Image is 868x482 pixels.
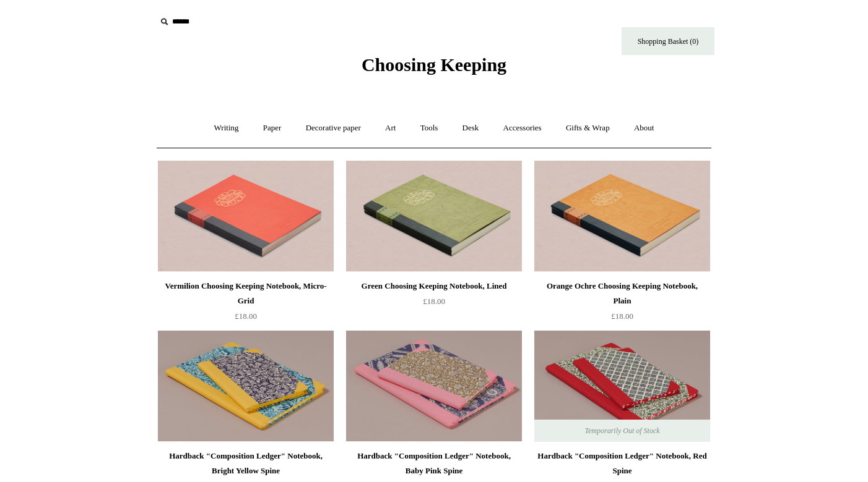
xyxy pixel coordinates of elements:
[534,161,710,272] a: Orange Ochre Choosing Keeping Notebook, Plain Orange Ochre Choosing Keeping Notebook, Plain
[555,112,621,145] a: Gifts & Wrap
[235,311,257,321] span: £18.00
[374,112,407,145] a: Art
[537,279,707,308] div: Orange Ochre Choosing Keeping Notebook, Plain
[534,331,710,442] img: Hardback "Composition Ledger" Notebook, Red Spine
[346,331,522,442] a: Hardback "Composition Ledger" Notebook, Baby Pink Spine Hardback "Composition Ledger" Notebook, B...
[346,161,522,272] img: Green Choosing Keeping Notebook, Lined
[572,420,672,442] span: Temporarily Out of Stock
[534,161,710,272] img: Orange Ochre Choosing Keeping Notebook, Plain
[252,112,293,145] a: Paper
[158,161,334,272] a: Vermilion Choosing Keeping Notebook, Micro-Grid Vermilion Choosing Keeping Notebook, Micro-Grid
[451,112,490,145] a: Desk
[161,279,331,308] div: Vermilion Choosing Keeping Notebook, Micro-Grid
[623,112,666,145] a: About
[537,449,707,478] div: Hardback "Composition Ledger" Notebook, Red Spine
[409,112,449,145] a: Tools
[492,112,553,145] a: Accessories
[346,161,522,272] a: Green Choosing Keeping Notebook, Lined Green Choosing Keeping Notebook, Lined
[158,331,334,442] img: Hardback "Composition Ledger" Notebook, Bright Yellow Spine
[158,331,334,442] a: Hardback "Composition Ledger" Notebook, Bright Yellow Spine Hardback "Composition Ledger" Noteboo...
[349,449,519,478] div: Hardback "Composition Ledger" Notebook, Baby Pink Spine
[349,279,519,294] div: Green Choosing Keeping Notebook, Lined
[622,27,714,55] a: Shopping Basket (0)
[362,64,506,73] a: Choosing Keeping
[534,279,710,329] a: Orange Ochre Choosing Keeping Notebook, Plain £18.00
[423,297,445,306] span: £18.00
[161,449,331,478] div: Hardback "Composition Ledger" Notebook, Bright Yellow Spine
[346,279,522,329] a: Green Choosing Keeping Notebook, Lined £18.00
[362,54,506,75] span: Choosing Keeping
[346,331,522,442] img: Hardback "Composition Ledger" Notebook, Baby Pink Spine
[158,279,334,329] a: Vermilion Choosing Keeping Notebook, Micro-Grid £18.00
[611,311,633,321] span: £18.00
[534,331,710,442] a: Hardback "Composition Ledger" Notebook, Red Spine Hardback "Composition Ledger" Notebook, Red Spi...
[203,112,250,145] a: Writing
[295,112,372,145] a: Decorative paper
[158,161,334,272] img: Vermilion Choosing Keeping Notebook, Micro-Grid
